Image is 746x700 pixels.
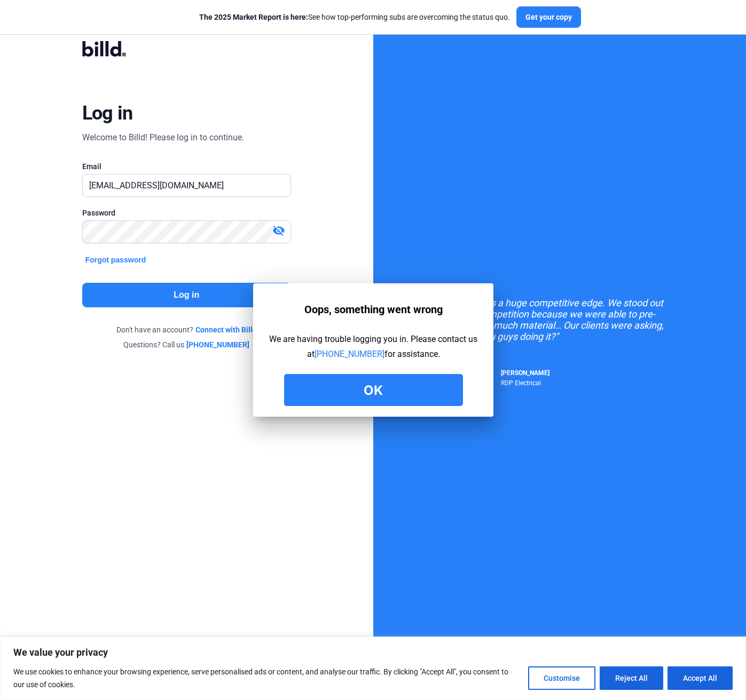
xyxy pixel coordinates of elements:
button: Customise [528,666,595,690]
button: Get your copy [516,6,581,28]
button: Accept All [668,666,733,690]
p: We value your privacy [13,646,733,659]
div: Oops, something went wrong [304,299,442,320]
button: Ok [284,374,462,406]
span: The 2025 Market Report is here: [199,13,308,21]
div: See how top-performing subs are overcoming the status quo. [199,12,510,22]
div: We are having trouble logging you in. Please contact us at for assistance. [269,332,477,362]
a: [PHONE_NUMBER] [314,349,384,359]
p: We use cookies to enhance your browsing experience, serve personalised ads or content, and analys... [13,665,520,691]
button: Reject All [600,666,663,690]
